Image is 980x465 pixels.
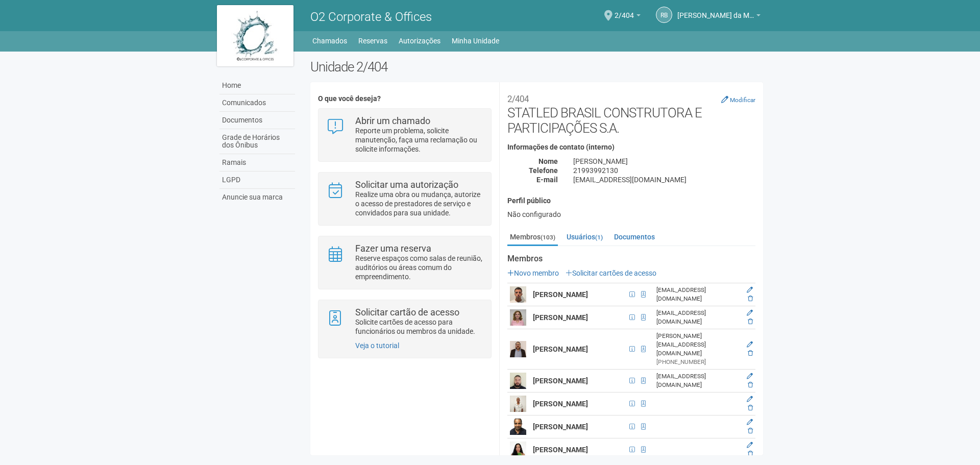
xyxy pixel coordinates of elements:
span: Raul Barrozo da Motta Junior [677,2,754,19]
div: Não configurado [507,210,755,219]
strong: [PERSON_NAME] [533,290,588,299]
a: Solicitar uma autorização Realize uma obra ou mudança, autorize o acesso de prestadores de serviç... [326,180,483,217]
h2: STATLED BRASIL CONSTRUTORA E PARTICIPAÇÕES S.A. [507,90,755,136]
strong: [PERSON_NAME] [533,446,588,454]
strong: E-mail [536,176,558,184]
strong: Membros [507,254,755,263]
h4: Perfil público [507,197,755,205]
a: 2/404 [615,13,641,21]
a: Editar membro [747,396,753,403]
img: user.png [510,373,526,389]
small: (103) [541,234,555,241]
a: Chamados [312,34,347,48]
strong: [PERSON_NAME] [533,400,588,408]
img: user.png [510,341,526,357]
a: [PERSON_NAME] da Motta Junior [677,13,761,21]
a: LGPD [219,172,295,189]
strong: Telefone [529,166,558,175]
span: O2 Corporate & Offices [310,10,432,24]
strong: [PERSON_NAME] [533,423,588,431]
a: Usuários(1) [564,229,605,244]
a: Editar membro [747,419,753,426]
h4: Informações de contato (interno) [507,143,755,151]
a: Excluir membro [748,318,753,325]
img: user.png [510,309,526,326]
strong: Solicitar uma autorização [355,179,458,190]
div: [PERSON_NAME] [566,157,763,166]
img: user.png [510,419,526,435]
div: 21993992130 [566,166,763,175]
strong: [PERSON_NAME] [533,377,588,385]
div: [EMAIL_ADDRESS][DOMAIN_NAME] [656,372,739,389]
a: Excluir membro [748,295,753,302]
strong: Solicitar cartão de acesso [355,307,459,317]
div: [EMAIL_ADDRESS][DOMAIN_NAME] [566,175,763,184]
a: Novo membro [507,269,559,277]
a: Autorizações [399,34,440,48]
a: Membros(103) [507,229,558,246]
a: Reservas [358,34,387,48]
h4: O que você deseja? [318,95,491,103]
div: [EMAIL_ADDRESS][DOMAIN_NAME] [656,309,739,326]
img: user.png [510,396,526,412]
strong: [PERSON_NAME] [533,313,588,322]
a: Excluir membro [748,450,753,457]
p: Reserve espaços como salas de reunião, auditórios ou áreas comum do empreendimento. [355,254,483,281]
img: user.png [510,286,526,303]
a: Excluir membro [748,427,753,434]
a: Anuncie sua marca [219,189,295,206]
a: Modificar [721,95,755,104]
a: Excluir membro [748,350,753,357]
a: Home [219,77,295,94]
div: [PERSON_NAME][EMAIL_ADDRESS][DOMAIN_NAME] [656,332,739,358]
small: (1) [595,234,603,241]
span: 2/404 [615,2,634,19]
a: Editar membro [747,442,753,449]
small: 2/404 [507,94,529,104]
a: Documentos [219,112,295,129]
a: Excluir membro [748,381,753,388]
h2: Unidade 2/404 [310,59,763,75]
a: Comunicados [219,94,295,112]
img: user.png [510,442,526,458]
div: [PHONE_NUMBER] [656,358,739,366]
a: Excluir membro [748,404,753,411]
a: Editar membro [747,286,753,293]
a: Abrir um chamado Reporte um problema, solicite manutenção, faça uma reclamação ou solicite inform... [326,116,483,154]
strong: Nome [538,157,558,165]
a: Editar membro [747,373,753,380]
strong: Abrir um chamado [355,115,430,126]
a: Documentos [611,229,657,244]
a: Grade de Horários dos Ônibus [219,129,295,154]
a: Ramais [219,154,295,172]
a: Solicitar cartão de acesso Solicite cartões de acesso para funcionários ou membros da unidade. [326,308,483,336]
a: Fazer uma reserva Reserve espaços como salas de reunião, auditórios ou áreas comum do empreendime... [326,244,483,281]
div: [EMAIL_ADDRESS][DOMAIN_NAME] [656,286,739,303]
a: RB [656,7,672,23]
strong: Fazer uma reserva [355,243,431,254]
a: Editar membro [747,341,753,348]
a: Solicitar cartões de acesso [566,269,656,277]
strong: [PERSON_NAME] [533,345,588,353]
p: Reporte um problema, solicite manutenção, faça uma reclamação ou solicite informações. [355,126,483,154]
img: logo.jpg [217,5,293,66]
a: Minha Unidade [452,34,499,48]
small: Modificar [730,96,755,104]
p: Solicite cartões de acesso para funcionários ou membros da unidade. [355,317,483,336]
a: Veja o tutorial [355,341,399,350]
p: Realize uma obra ou mudança, autorize o acesso de prestadores de serviço e convidados para sua un... [355,190,483,217]
a: Editar membro [747,309,753,316]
